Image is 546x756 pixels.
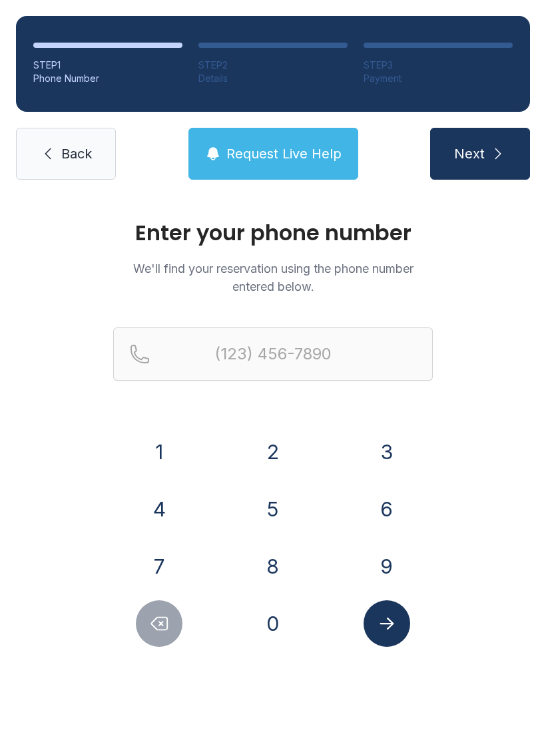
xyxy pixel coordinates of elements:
[364,59,513,72] div: STEP 3
[250,486,296,532] button: 5
[136,600,182,647] button: Delete number
[250,543,296,590] button: 8
[136,486,182,532] button: 4
[113,327,433,381] input: Reservation phone number
[136,543,182,590] button: 7
[454,144,485,163] span: Next
[113,222,433,244] h1: Enter your phone number
[364,486,410,532] button: 6
[33,59,182,72] div: STEP 1
[250,600,296,647] button: 0
[33,72,182,85] div: Phone Number
[364,543,410,590] button: 9
[198,72,348,85] div: Details
[226,144,342,163] span: Request Live Help
[113,260,433,295] p: We'll find your reservation using the phone number entered below.
[364,429,410,475] button: 3
[250,429,296,475] button: 2
[364,600,410,647] button: Submit lookup form
[61,144,92,163] span: Back
[136,429,182,475] button: 1
[364,72,513,85] div: Payment
[198,59,348,72] div: STEP 2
